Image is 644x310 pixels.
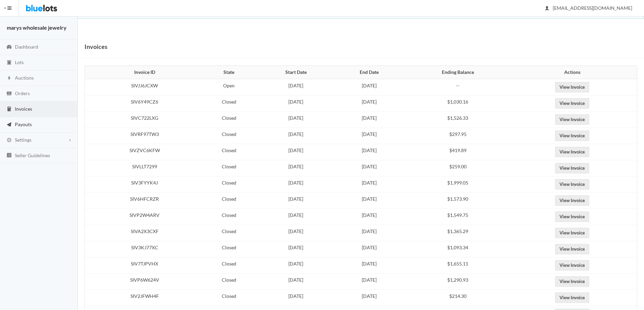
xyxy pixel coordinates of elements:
ion-icon: flash [6,75,13,82]
td: [DATE] [258,176,334,193]
td: SIVRF97TW3 [85,128,200,144]
td: $1,655.11 [404,257,512,274]
td: [DATE] [258,274,334,290]
a: View Invoice [555,163,589,173]
th: Start Date [258,66,334,79]
td: [DATE] [258,209,334,225]
ion-icon: calculator [6,106,13,113]
th: Invoice ID [85,66,200,79]
a: View Invoice [555,228,589,238]
td: Closed [200,241,258,257]
a: View Invoice [555,114,589,125]
td: SIVLLT7299 [85,160,200,176]
ion-icon: cog [6,137,13,144]
td: SIV7TJPVHX [85,257,200,274]
td: Closed [200,95,258,112]
td: [DATE] [334,79,404,95]
td: Closed [200,144,258,160]
span: Payouts [15,121,32,127]
td: SIV6Y49CZ6 [85,95,200,112]
td: [DATE] [258,241,334,257]
td: Closed [200,176,258,193]
td: SIV6HFCRZR [85,193,200,209]
strong: marys wholesale jewelry [7,24,67,31]
th: Ending Balance [404,66,512,79]
td: SIVZVC6KFW [85,144,200,160]
td: Closed [200,112,258,128]
td: [DATE] [258,128,334,144]
td: Closed [200,193,258,209]
td: [DATE] [258,112,334,128]
a: View Invoice [555,147,589,157]
span: Seller Guidelines [15,152,50,158]
a: View Invoice [555,179,589,190]
a: View Invoice [555,131,589,141]
td: SIVP6W624V [85,274,200,290]
a: View Invoice [555,292,589,303]
td: Closed [200,160,258,176]
span: Auctions [15,75,34,81]
a: View Invoice [555,195,589,206]
td: $214.30 [404,290,512,306]
td: [DATE] [258,257,334,274]
td: $259.00 [404,160,512,176]
ion-icon: paper plane [6,122,13,128]
td: [DATE] [334,290,404,306]
ion-icon: person [544,5,550,12]
td: [DATE] [334,193,404,209]
td: Closed [200,128,258,144]
td: [DATE] [258,290,334,306]
span: Invoices [15,106,32,112]
a: View Invoice [555,260,589,271]
td: SIVA2X3CXF [85,225,200,241]
td: [DATE] [334,257,404,274]
th: End Date [334,66,404,79]
td: SIVJJ6JCXW [85,79,200,95]
td: Open [200,79,258,95]
td: $297.95 [404,128,512,144]
span: Lots [15,59,24,65]
td: [DATE] [334,128,404,144]
td: [DATE] [258,193,334,209]
td: $1,526.33 [404,112,512,128]
td: [DATE] [334,209,404,225]
td: [DATE] [334,274,404,290]
td: [DATE] [334,241,404,257]
td: [DATE] [258,95,334,112]
a: View Invoice [555,244,589,254]
td: $1,573.90 [404,193,512,209]
td: $1,093.34 [404,241,512,257]
td: Closed [200,209,258,225]
td: [DATE] [334,144,404,160]
td: $1,549.75 [404,209,512,225]
td: $1,365.29 [404,225,512,241]
a: View Invoice [555,212,589,222]
td: Closed [200,290,258,306]
td: SIVC722LXG [85,112,200,128]
td: [DATE] [334,112,404,128]
td: $1,030.16 [404,95,512,112]
ion-icon: list box [6,152,13,159]
td: [DATE] [334,225,404,241]
span: Settings [15,137,31,143]
th: State [200,66,258,79]
td: $1,290.93 [404,274,512,290]
span: [EMAIL_ADDRESS][DOMAIN_NAME] [545,5,632,11]
td: [DATE] [258,225,334,241]
td: Closed [200,274,258,290]
a: View Invoice [555,276,589,287]
td: SIV3KJ77XC [85,241,200,257]
td: SIVP2W4ARV [85,209,200,225]
td: [DATE] [258,144,334,160]
a: View Invoice [555,82,589,92]
td: [DATE] [334,176,404,193]
td: SIV2JFWH4F [85,290,200,306]
a: View Invoice [555,98,589,109]
td: Closed [200,257,258,274]
td: [DATE] [334,160,404,176]
td: -- [404,79,512,95]
h1: Invoices [85,41,108,52]
td: [DATE] [258,79,334,95]
td: $1,999.05 [404,176,512,193]
ion-icon: clipboard [6,60,13,66]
